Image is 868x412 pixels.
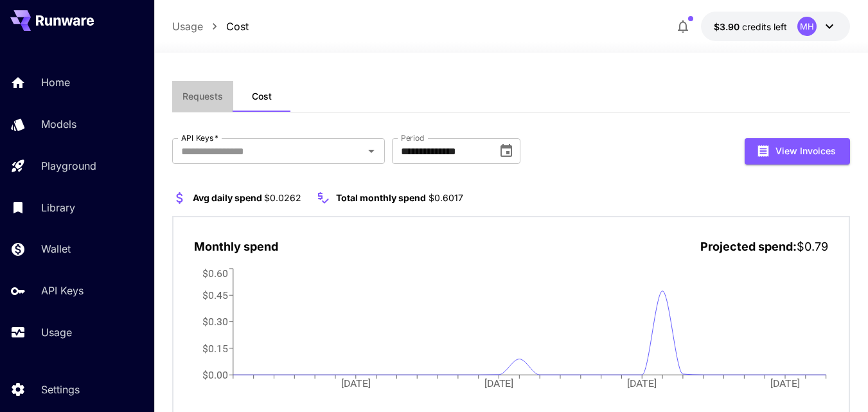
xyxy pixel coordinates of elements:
label: API Keys [181,132,218,143]
span: credits left [742,21,787,32]
span: Cost [252,91,272,102]
p: Models [41,116,76,132]
p: Monthly spend [194,238,278,255]
span: Requests [182,91,223,102]
p: Settings [41,382,80,397]
p: Playground [41,158,96,174]
a: Cost [226,19,249,34]
p: Home [41,75,70,90]
button: Open [362,142,380,160]
span: $0.6017 [429,192,463,203]
button: Choose date, selected date is Sep 1, 2025 [493,138,519,164]
tspan: [DATE] [772,377,801,390]
label: Period [401,132,425,143]
tspan: $0.60 [202,267,228,279]
span: Total monthly spend [336,192,426,203]
tspan: $0.30 [202,316,228,328]
span: $0.79 [797,240,828,253]
a: View Invoices [745,144,850,156]
p: Library [41,200,75,215]
tspan: [DATE] [341,377,371,390]
div: MH [797,17,817,36]
span: $0.0262 [264,192,301,203]
tspan: $0.45 [202,289,228,301]
tspan: [DATE] [484,377,514,390]
p: Wallet [41,241,71,256]
div: $3.9033 [714,20,787,33]
span: Projected spend: [700,240,797,253]
p: Usage [41,325,72,340]
tspan: [DATE] [628,377,658,390]
button: View Invoices [745,138,850,165]
nav: breadcrumb [172,19,249,34]
a: Usage [172,19,203,34]
tspan: $0.00 [202,369,228,381]
tspan: $0.15 [202,342,228,354]
p: API Keys [41,283,84,298]
button: $3.9033MH [701,12,850,41]
span: $3.90 [714,21,742,32]
span: Avg daily spend [193,192,262,203]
